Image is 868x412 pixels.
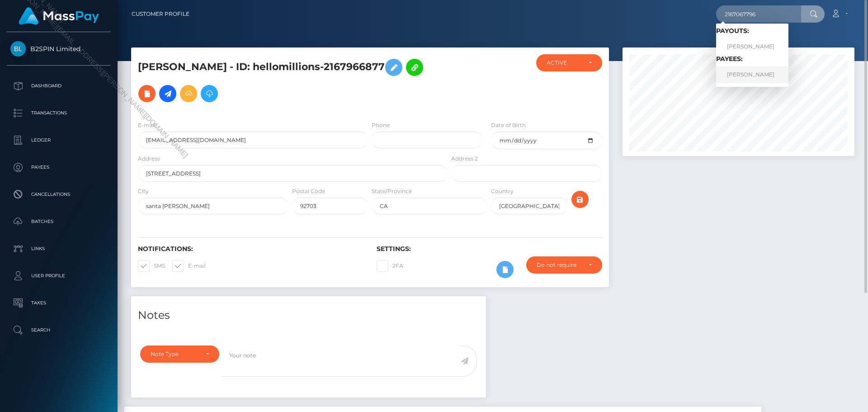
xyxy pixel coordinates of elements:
[10,296,107,310] p: Taxes
[7,319,111,341] a: Search
[372,121,390,129] label: Phone
[716,38,788,55] a: [PERSON_NAME]
[537,261,581,269] div: Do not require
[491,121,526,129] label: Date of Birth
[372,187,412,195] label: State/Province
[10,161,107,174] p: Payees
[10,106,107,120] p: Transactions
[7,156,111,179] a: Payees
[10,79,107,93] p: Dashboard
[7,265,111,287] a: User Profile
[140,346,219,363] button: Note Type
[138,155,160,163] label: Address
[10,133,107,147] p: Ledger
[172,260,206,272] label: E-mail
[536,54,602,71] button: ACTIVE
[7,102,111,124] a: Transactions
[547,59,581,66] div: ACTIVE
[292,187,325,195] label: Postal Code
[10,41,26,57] img: B2SPIN Limited
[526,256,602,274] button: Do not require
[10,323,107,337] p: Search
[491,187,514,195] label: Country
[10,215,107,228] p: Batches
[716,55,788,63] h6: Payees:
[7,292,111,314] a: Taxes
[451,155,478,163] label: Address 2
[132,5,189,24] a: Customer Profile
[7,183,111,206] a: Cancellations
[151,350,198,358] div: Note Type
[10,242,107,256] p: Links
[377,245,602,253] h6: Settings:
[10,188,107,201] p: Cancellations
[138,245,363,253] h6: Notifications:
[716,27,788,35] h6: Payouts:
[7,237,111,260] a: Links
[377,260,403,272] label: 2FA
[7,75,111,97] a: Dashboard
[138,260,165,272] label: SMS
[138,54,443,107] h5: [PERSON_NAME] - ID: hellomillions-2167966877
[138,187,149,195] label: City
[138,308,479,323] h4: Notes
[716,5,801,23] input: Search...
[138,121,156,129] label: E-mail
[7,129,111,152] a: Ledger
[159,85,176,102] a: Initiate Payout
[19,7,99,25] img: MassPay Logo
[7,210,111,233] a: Batches
[7,45,111,53] span: B2SPIN Limited
[10,269,107,283] p: User Profile
[716,66,788,83] a: [PERSON_NAME]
